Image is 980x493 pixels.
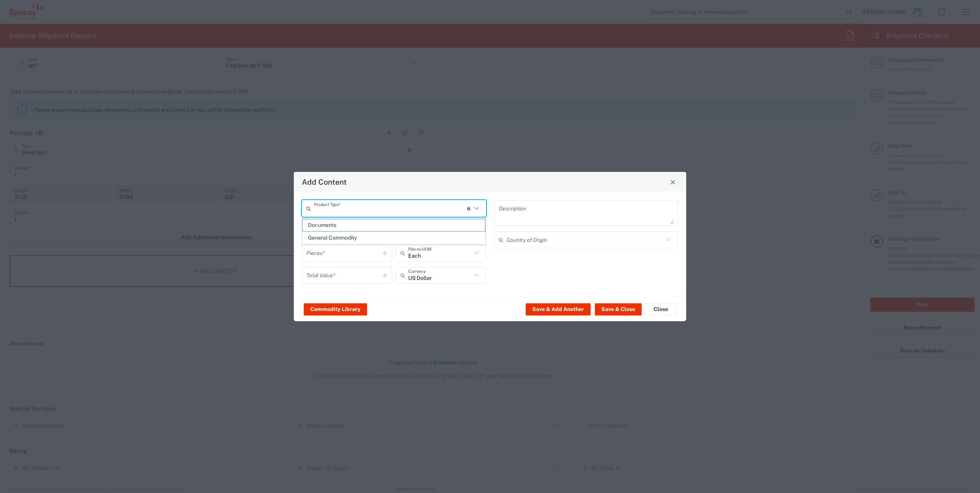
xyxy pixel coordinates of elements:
button: Save & Add Another [526,303,591,315]
button: Commodity Library [304,303,367,315]
span: General Commodity [303,232,485,244]
span: Documents [303,219,485,231]
button: Close [646,303,676,315]
h4: Add Content [302,176,347,187]
button: Close [667,177,678,187]
button: Save & Close [595,303,642,315]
